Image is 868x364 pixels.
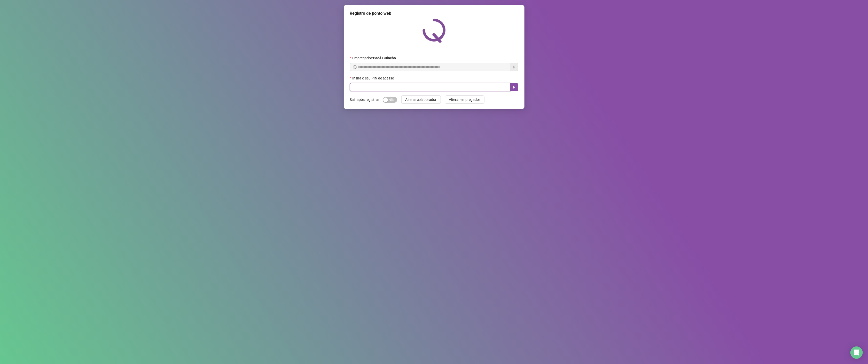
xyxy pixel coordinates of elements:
img: QRPoint [423,19,446,43]
label: Sair após registrar [350,95,383,104]
button: Alterar colaborador [401,95,441,104]
span: caret-right [512,85,516,89]
span: Empregador : [352,55,396,61]
span: info-circle [353,65,357,69]
div: Registro de ponto web [350,10,518,17]
span: Alterar colaborador [405,97,437,102]
strong: Cadê Guincho [373,56,396,60]
label: Insira o seu PIN de acesso [350,75,397,81]
button: Alterar empregador [445,95,484,104]
span: Alterar empregador [449,97,480,102]
div: Open Intercom Messenger [850,346,863,359]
